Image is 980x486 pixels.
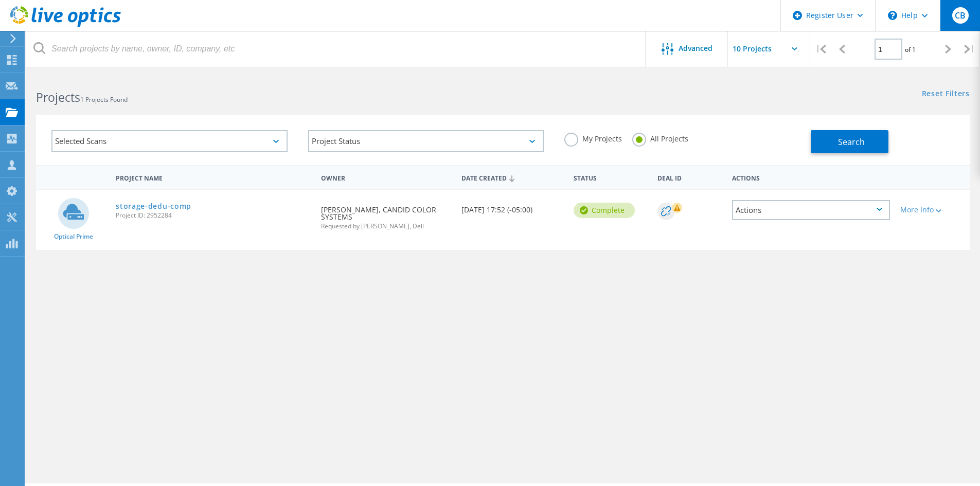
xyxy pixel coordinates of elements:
span: Optical Prime [54,233,93,240]
span: Search [838,136,865,148]
span: CB [955,11,966,20]
label: My Projects [564,133,622,142]
b: Projects [36,89,80,105]
div: Actions [732,200,890,220]
div: Complete [574,203,635,218]
div: More Info [900,206,965,213]
label: All Projects [632,133,688,142]
span: Advanced [679,45,712,52]
div: | [959,31,980,67]
a: Live Optics Dashboard [10,22,121,29]
svg: \n [888,11,897,20]
span: 1 Projects Found [80,95,128,104]
div: Selected Scans [51,130,288,152]
div: [DATE] 17:52 (-05:00) [456,190,568,224]
div: Owner [316,168,456,187]
a: Reset Filters [922,90,970,99]
button: Search [811,130,888,153]
div: | [810,31,831,67]
a: storage-dedu-comp [116,203,191,210]
div: Project Name [111,168,316,187]
input: Search projects by name, owner, ID, company, etc [26,31,646,67]
div: Actions [727,168,895,187]
div: Date Created [456,168,568,187]
span: of 1 [905,45,916,54]
div: [PERSON_NAME], CANDID COLOR SYSTEMS [316,190,456,240]
div: Project Status [308,130,544,152]
span: Requested by [PERSON_NAME], Dell [321,223,451,229]
div: Status [568,168,652,187]
span: Project ID: 2952284 [116,212,311,219]
div: Deal Id [652,168,727,187]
